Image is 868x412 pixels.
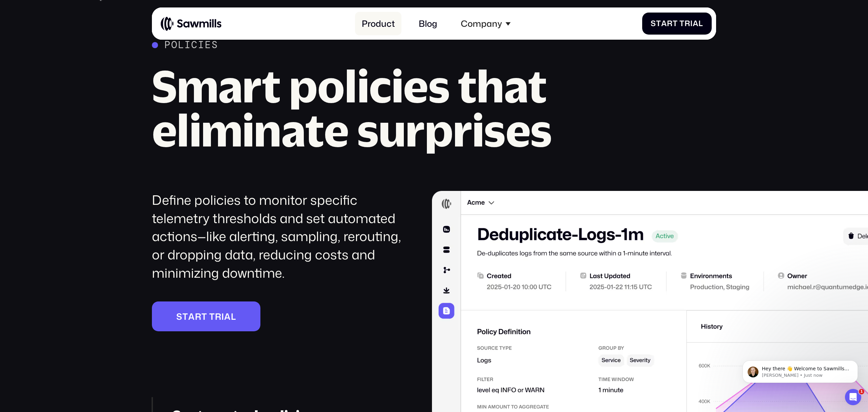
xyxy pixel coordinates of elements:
[188,311,195,322] span: a
[164,39,218,51] div: Policies
[693,19,698,28] span: a
[152,191,401,282] div: Define policies to monitor specific telemetry thresholds and set automated actions—like alerting,...
[152,301,260,331] a: StartTrial
[412,12,443,35] a: Blog
[454,12,517,35] div: Company
[209,311,215,322] span: T
[221,311,224,322] span: i
[152,64,635,152] h2: Smart policies that eliminate surprises
[642,13,712,35] a: StartTrial
[215,311,221,322] span: r
[661,19,667,28] span: a
[690,19,693,28] span: i
[845,389,861,405] iframe: Intercom live chat
[224,311,231,322] span: a
[679,19,685,28] span: T
[195,311,201,322] span: r
[461,18,502,29] div: Company
[231,311,236,322] span: l
[667,19,673,28] span: r
[355,12,401,35] a: Product
[651,19,656,28] span: S
[732,346,868,394] iframe: Intercom notifications message
[673,19,678,28] span: t
[201,311,207,322] span: t
[656,19,661,28] span: t
[176,311,182,322] span: S
[698,19,703,28] span: l
[182,311,188,322] span: t
[685,19,690,28] span: r
[859,389,864,394] span: 1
